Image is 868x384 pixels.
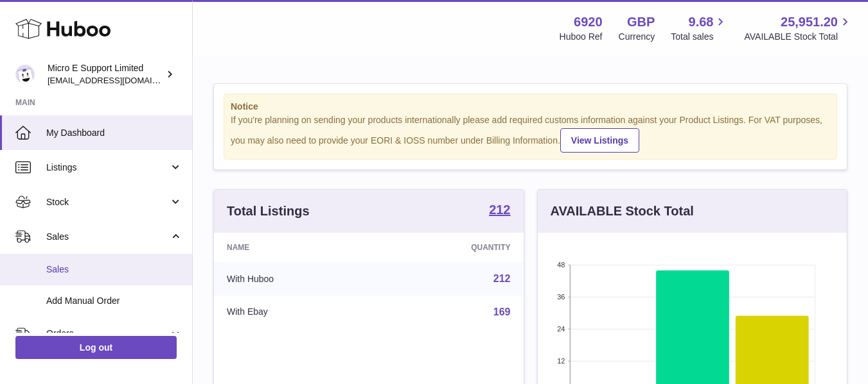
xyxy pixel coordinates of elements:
[46,295,182,307] span: Add Manual Order
[560,31,603,43] div: Huboo Ref
[689,13,714,31] span: 9.68
[574,13,603,31] strong: 6920
[377,233,524,262] th: Quantity
[619,31,655,43] div: Currency
[214,296,377,329] td: With Ebay
[231,114,830,153] div: If you're planning on sending your products internationally please add required customs informati...
[489,203,510,216] strong: 212
[551,203,694,220] h3: AVAILABLE Stock Total
[557,293,565,301] text: 36
[557,357,565,365] text: 12
[15,336,177,359] a: Log out
[493,273,511,284] a: 212
[557,325,565,333] text: 24
[671,13,728,43] a: 9.68 Total sales
[493,306,511,317] a: 169
[744,31,853,43] span: AVAILABLE Stock Total
[46,162,169,174] span: Listings
[48,75,189,85] span: [EMAIL_ADDRESS][DOMAIN_NAME]
[227,203,310,220] h3: Total Listings
[46,196,169,208] span: Stock
[46,263,182,276] span: Sales
[671,31,728,43] span: Total sales
[48,62,163,87] div: Micro E Support Limited
[489,203,510,219] a: 212
[557,261,565,269] text: 48
[744,13,853,43] a: 25,951.20 AVAILABLE Stock Total
[46,328,169,340] span: Orders
[560,128,639,153] a: View Listings
[214,233,377,262] th: Name
[627,13,655,31] strong: GBP
[15,65,35,84] img: contact@micropcsupport.com
[781,13,838,31] span: 25,951.20
[214,262,377,296] td: With Huboo
[46,127,182,139] span: My Dashboard
[231,101,830,113] strong: Notice
[46,231,169,243] span: Sales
